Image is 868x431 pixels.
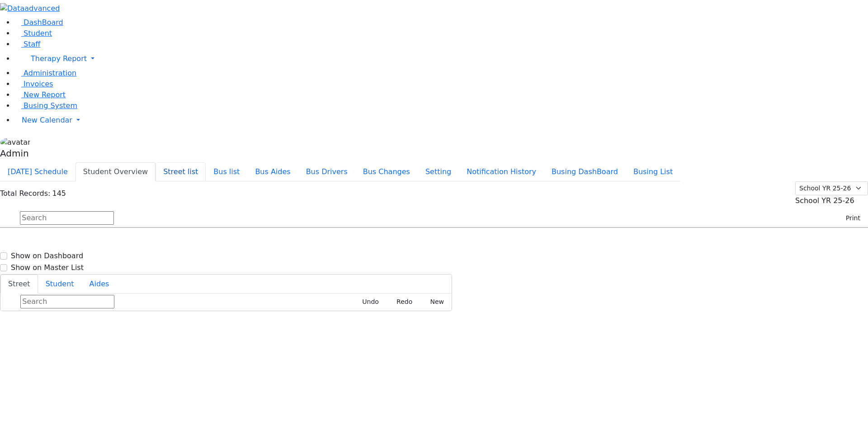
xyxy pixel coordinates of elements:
a: Busing System [14,101,77,110]
button: Street list [156,162,206,181]
span: Therapy Report [31,54,87,63]
button: Student [38,275,82,294]
span: Administration [24,69,76,77]
span: School YR 25-26 [795,196,854,205]
button: Bus Drivers [298,162,355,181]
button: Aides [82,275,117,294]
button: New [420,295,448,309]
input: Search [20,211,114,225]
input: Search [20,295,114,308]
label: Show on Dashboard [11,251,83,261]
div: Street [0,294,452,311]
a: Staff [14,40,40,48]
button: Bus Aides [247,162,298,181]
a: New Report [14,90,66,99]
a: Therapy Report [14,50,868,68]
button: Notification History [459,162,544,181]
button: Bus list [206,162,247,181]
button: Bus Changes [355,162,418,181]
button: Busing List [626,162,680,181]
span: New Report [24,90,66,99]
span: 145 [52,189,66,198]
button: Student Overview [75,162,156,181]
button: Setting [418,162,459,181]
button: Busing DashBoard [544,162,626,181]
a: Administration [14,69,76,77]
label: Show on Master List [11,262,84,273]
span: Staff [24,40,40,48]
a: New Calendar [14,111,868,129]
span: New Calendar [22,116,72,124]
span: DashBoard [24,18,63,27]
select: Default select example [795,181,868,195]
span: Invoices [24,80,53,88]
button: Street [0,275,38,294]
a: Student [14,29,52,38]
a: DashBoard [14,18,63,27]
span: Student [24,29,52,38]
span: Busing System [24,101,77,110]
button: Print [835,211,864,225]
a: Invoices [14,80,53,88]
button: Redo [387,295,416,309]
button: Undo [352,295,383,309]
